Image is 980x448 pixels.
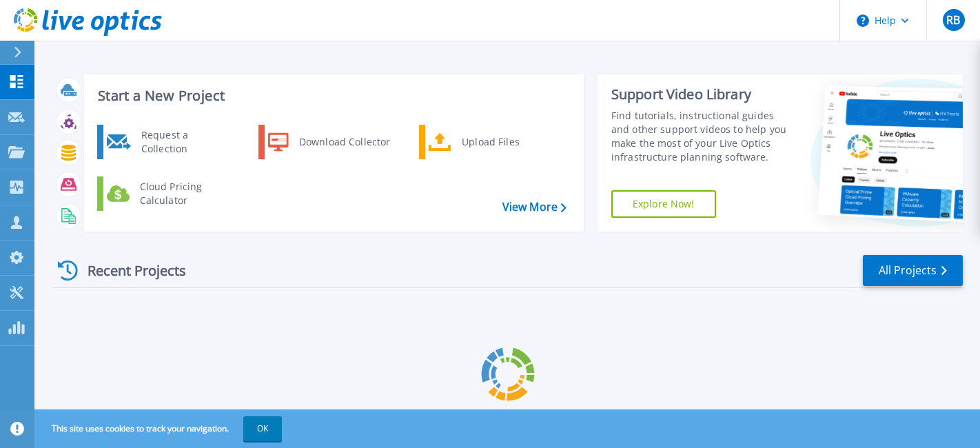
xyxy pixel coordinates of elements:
div: Find tutorials, instructional guides and other support videos to help you make the most of your L... [611,109,794,164]
a: Upload Files [419,125,560,159]
a: View More [502,201,566,214]
div: Support Video Library [611,85,794,103]
a: Cloud Pricing Calculator [97,176,238,211]
a: Download Collector [258,125,400,159]
div: Cloud Pricing Calculator [133,180,235,207]
div: Request a Collection [134,128,235,156]
span: This site uses cookies to track your navigation. [38,416,282,441]
div: Recent Projects [53,254,205,287]
h3: Start a New Project [98,88,566,103]
div: Upload Files [455,128,557,156]
button: OK [243,416,282,441]
span: RB [946,14,960,26]
a: All Projects [863,255,963,286]
a: Explore Now! [611,190,716,218]
div: Download Collector [292,128,396,156]
a: Request a Collection [97,125,238,159]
